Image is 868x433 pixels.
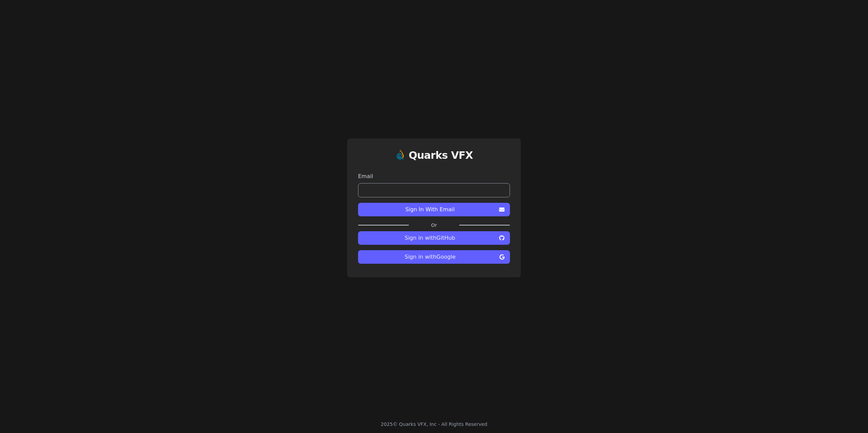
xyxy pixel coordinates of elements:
button: Sign In With Email [358,203,510,216]
label: Email [358,172,510,180]
a: Quarks VFX [409,149,473,167]
label: Or [409,222,459,229]
span: Sign in with Google [363,253,497,261]
span: Sign In With Email [363,205,496,214]
button: Sign in withGoogle [358,250,510,264]
div: 2025 © Quarks VFX, Inc - All Rights Reserved [381,421,488,428]
h1: Quarks VFX [409,149,473,161]
span: Sign in with GitHub [363,234,496,242]
button: Sign in withGitHub [358,231,510,245]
